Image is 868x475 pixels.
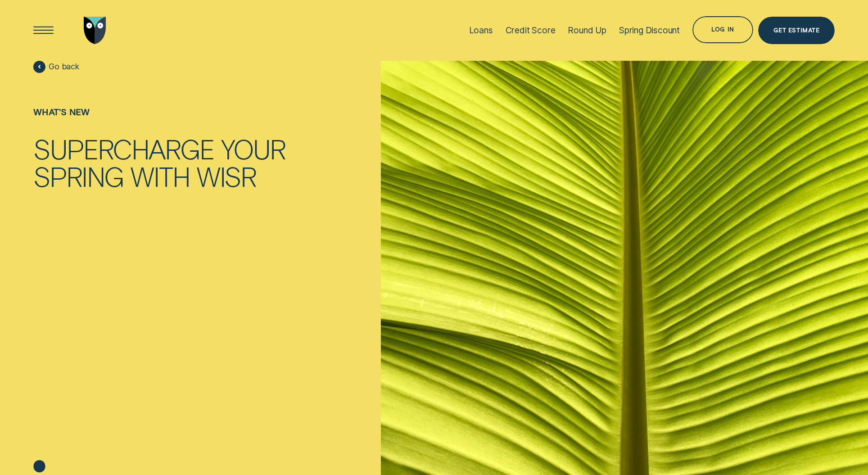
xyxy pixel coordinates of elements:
span: Go back [49,62,79,72]
div: Loans [469,25,493,36]
img: Wisr [84,17,107,44]
div: Spring Discount [619,25,680,36]
button: Log in [692,16,753,44]
div: Spring [33,163,124,190]
div: Round Up [568,25,606,36]
div: Supercharge [33,135,214,163]
div: What's new [33,107,285,117]
h1: Supercharge your Spring with Wisr [33,135,285,190]
button: Open Menu [30,17,57,44]
div: your [221,135,286,163]
a: Get Estimate [758,17,835,44]
div: Credit Score [506,25,556,36]
a: Go back [33,61,79,73]
div: with [131,163,190,190]
div: Wisr [197,163,257,190]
